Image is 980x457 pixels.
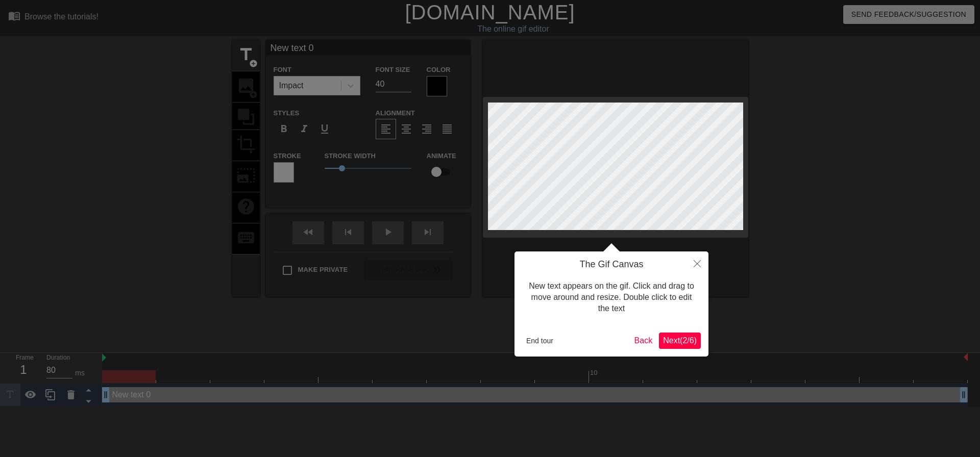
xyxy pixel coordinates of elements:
h4: The Gif Canvas [522,259,701,270]
button: End tour [522,333,557,348]
div: New text appears on the gif. Click and drag to move around and resize. Double click to edit the text [522,270,701,325]
button: Next [659,333,701,349]
button: Back [630,333,657,349]
button: Close [686,251,708,275]
span: Next ( 2 / 6 ) [663,336,697,345]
